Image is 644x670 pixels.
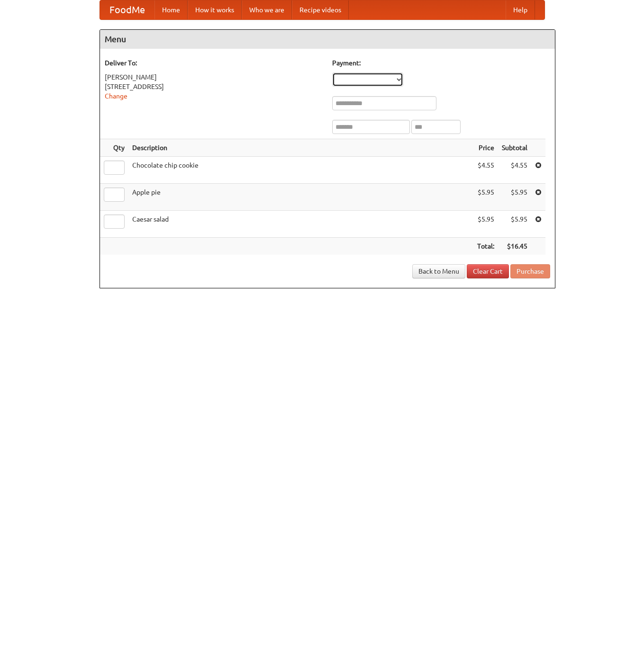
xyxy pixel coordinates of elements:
h5: Deliver To: [105,58,323,68]
a: How it works [188,0,242,19]
a: Back to Menu [412,264,465,278]
th: Total: [473,238,498,255]
td: Caesar salad [128,211,473,238]
a: Home [154,0,188,19]
td: Apple pie [128,184,473,211]
td: $5.95 [473,211,498,238]
th: $16.45 [498,238,531,255]
td: $5.95 [498,184,531,211]
button: Purchase [510,264,550,278]
th: Subtotal [498,139,531,157]
h5: Payment: [332,58,550,68]
a: FoodMe [100,0,154,19]
div: [PERSON_NAME] [105,72,323,82]
th: Price [473,139,498,157]
div: [STREET_ADDRESS] [105,82,323,91]
td: $4.55 [473,157,498,184]
h4: Menu [100,30,555,49]
td: $4.55 [498,157,531,184]
td: Chocolate chip cookie [128,157,473,184]
a: Change [105,92,127,100]
td: $5.95 [498,211,531,238]
a: Recipe videos [292,0,349,19]
th: Qty [100,139,128,157]
a: Who we are [242,0,292,19]
a: Clear Cart [467,264,509,278]
a: Help [506,0,535,19]
td: $5.95 [473,184,498,211]
th: Description [128,139,473,157]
